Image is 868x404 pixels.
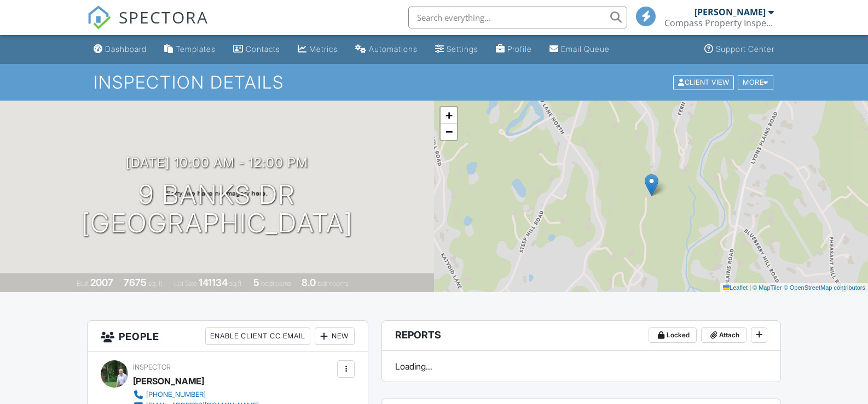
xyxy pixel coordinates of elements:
[253,277,259,288] div: 5
[88,321,368,352] h3: People
[293,39,342,60] a: Metrics
[749,284,751,291] span: |
[160,39,220,60] a: Templates
[351,39,422,60] a: Automations (Basic)
[176,44,216,54] div: Templates
[545,39,614,60] a: Email Queue
[645,174,658,196] img: Marker
[229,279,243,288] span: sq.ft.
[146,390,206,399] div: [PHONE_NUMBER]
[700,39,779,60] a: Support Center
[317,279,349,288] span: bathrooms
[205,327,310,345] div: Enable Client CC Email
[507,44,532,54] div: Profile
[441,124,457,140] a: Zoom out
[695,7,766,17] div: [PERSON_NAME]
[302,277,316,288] div: 8.0
[561,44,610,54] div: Email Queue
[716,44,774,54] div: Support Center
[133,373,204,389] div: [PERSON_NAME]
[408,7,627,28] input: Search everything...
[664,17,774,28] div: Compass Property Inspections, LLC
[90,277,113,288] div: 2007
[261,279,291,288] span: bedrooms
[148,279,164,288] span: sq. ft.
[441,107,457,124] a: Zoom in
[133,389,259,400] a: [PHONE_NUMBER]
[94,73,774,92] h1: Inspection Details
[199,277,228,288] div: 141134
[246,44,280,54] div: Contacts
[89,39,151,60] a: Dashboard
[174,279,197,288] span: Lot Size
[309,44,338,54] div: Metrics
[445,108,453,122] span: +
[133,363,171,371] span: Inspector
[673,75,734,90] div: Client View
[491,39,536,60] a: Company Profile
[447,44,478,54] div: Settings
[431,39,483,60] a: Settings
[723,284,748,291] a: Leaflet
[315,327,355,345] div: New
[369,44,418,54] div: Automations
[126,155,308,170] h3: [DATE] 10:00 am - 12:00 pm
[753,284,782,291] a: © MapTiler
[77,279,89,288] span: Built
[87,5,111,30] img: The Best Home Inspection Software - Spectora
[738,75,773,90] div: More
[87,15,209,38] a: SPECTORA
[119,5,209,28] span: SPECTORA
[445,125,453,138] span: −
[105,44,147,54] div: Dashboard
[82,180,353,238] h1: 9 Banks Dr [GEOGRAPHIC_DATA]
[672,78,737,86] a: Client View
[784,284,865,291] a: © OpenStreetMap contributors
[229,39,285,60] a: Contacts
[124,277,147,288] div: 7675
